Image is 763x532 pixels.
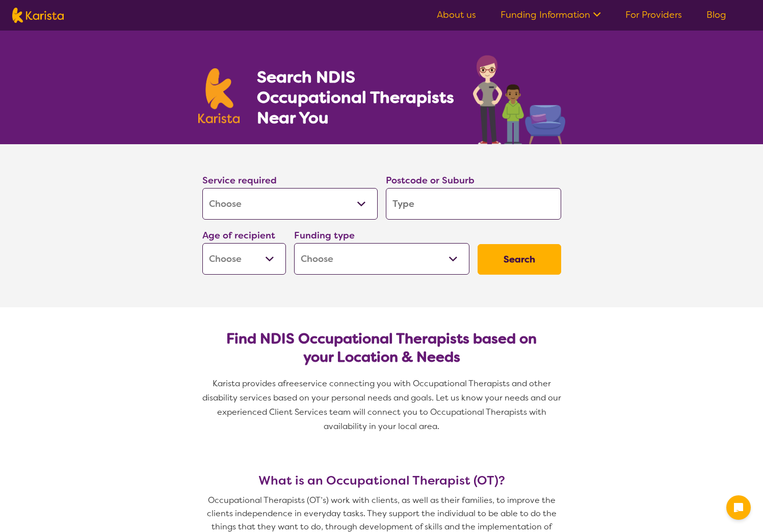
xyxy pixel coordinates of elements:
a: Blog [706,9,726,21]
label: Age of recipient [202,229,275,242]
a: About us [437,9,476,21]
label: Service required [202,174,277,187]
span: Karista provides a [213,378,283,389]
h3: What is an Occupational Therapist (OT)? [198,473,565,488]
h1: Search NDIS Occupational Therapists Near You [257,67,455,128]
span: service connecting you with Occupational Therapists and other disability services based on your p... [202,378,563,432]
h2: Find NDIS Occupational Therapists based on your Location & Needs [211,330,553,366]
label: Postcode or Suburb [386,174,475,187]
a: Funding Information [501,9,601,21]
img: Karista logo [198,68,240,123]
a: For Providers [625,9,682,21]
input: Type [386,188,561,220]
label: Funding type [294,229,355,242]
button: Search [478,244,561,275]
span: free [283,378,299,389]
img: Karista logo [12,8,64,23]
img: occupational-therapy [473,55,565,144]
